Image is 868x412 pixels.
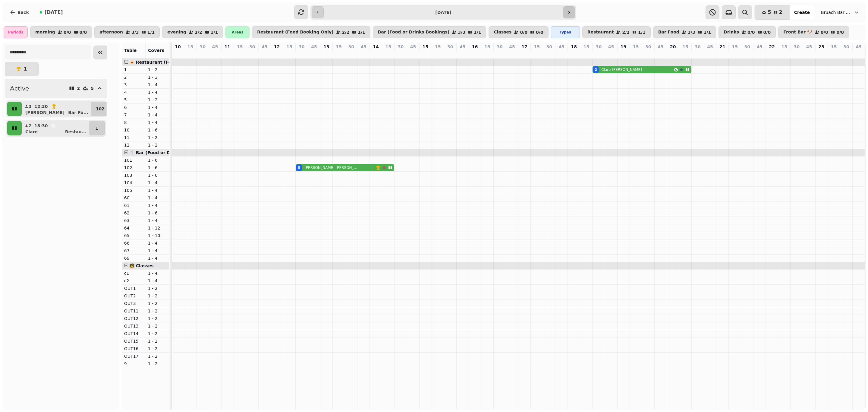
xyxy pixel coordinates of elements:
p: 30 [348,44,354,50]
p: 3 [124,82,143,88]
p: 0 [250,51,255,57]
p: 15 [187,44,193,50]
p: 102 [124,165,143,171]
span: 🍴 Bar (Food or Drinks Bookings) [129,150,207,155]
p: 0 [671,51,675,57]
p: 45 [806,44,812,50]
p: 30 [596,44,602,50]
p: 0 / 0 [64,30,71,34]
p: 0 [213,51,218,57]
p: 18:30 [34,123,48,129]
p: 1 / 1 [638,30,646,34]
p: 1 [124,67,143,73]
p: 0 [571,51,576,57]
p: 12 [274,44,280,50]
p: 0 [844,51,849,57]
p: 0 / 0 [747,30,755,34]
p: 45 [856,44,862,50]
p: 104 [124,180,143,186]
p: OUT3 [124,300,143,306]
p: 0 [522,51,527,57]
p: 1 - 4 [148,104,167,110]
p: 45 [361,44,366,50]
p: 45 [311,44,317,50]
p: 30 [398,44,404,50]
p: 1 - 4 [148,255,167,261]
button: 312:30[PERSON_NAME]Bar Fo... [23,102,90,116]
p: 1 - 2 [148,308,167,314]
p: 0 / 0 [763,30,771,34]
p: 15 [732,44,737,50]
p: Restaurant (Food Booking Only) [257,30,333,35]
p: 0 [646,51,651,57]
p: 0 / 0 [80,30,87,34]
p: 0 / 0 [821,30,828,34]
p: 61 [124,202,143,208]
p: 45 [658,44,663,50]
p: 15 [583,44,589,50]
p: 15 [286,44,292,50]
p: 30 [299,44,304,50]
button: Restaurant (Food Booking Only)2/21/1 [252,26,370,38]
p: 1 - 6 [148,127,167,133]
p: 0 [683,51,688,57]
p: 0 [609,51,614,57]
p: Restau ... [65,129,86,135]
p: 0 [287,51,292,57]
span: Table [124,48,137,53]
p: 60 [124,195,143,201]
span: Covers [148,48,164,53]
p: 45 [509,44,515,50]
p: 0 [460,51,465,57]
p: 1 - 4 [148,112,167,118]
p: 0 [448,51,453,57]
p: 2 / 2 [195,30,202,34]
p: 0 [510,51,514,57]
p: evening [167,30,186,35]
p: 64 [124,225,143,231]
p: 45 [757,44,763,50]
p: OUT12 [124,315,143,322]
p: 45 [262,44,267,50]
p: c1 [124,270,143,276]
p: 15 [682,44,688,50]
p: 0 [559,51,564,57]
p: 0 [708,51,712,57]
p: 1 / 1 [703,30,711,34]
p: 0 [436,51,440,57]
p: 1 - 3 [148,74,167,80]
button: Active25 [5,79,107,98]
p: 45 [410,44,416,50]
p: 0 [175,51,180,57]
p: 2 / 2 [622,30,630,34]
p: 1 / 1 [147,30,155,34]
span: 2 [779,10,782,15]
p: 10 [124,127,143,133]
p: 2 [77,86,80,90]
p: 102 [96,106,105,112]
span: 🧑‍🏫 Classes [129,263,154,268]
button: Collapse sidebar [93,46,107,59]
p: 0 [386,51,391,57]
p: 45 [212,44,218,50]
p: 30 [645,44,651,50]
button: Front Bar 🐶0/00/0 [778,26,849,38]
p: 30 [843,44,849,50]
p: 30 [744,44,750,50]
p: 1 / 1 [358,30,365,34]
p: 13 [323,44,329,50]
p: 30 [447,44,453,50]
p: 1 - 6 [148,210,167,216]
p: 22 [769,44,775,50]
p: 1 - 6 [148,172,167,178]
p: 0 / 0 [520,30,527,34]
p: 3 [299,51,304,57]
p: 0 [819,51,824,57]
p: 65 [124,233,143,239]
button: afternoon3/31/1 [94,26,160,38]
p: 21 [719,44,725,50]
p: Bar Food [658,30,679,35]
p: 1 - 4 [148,119,167,125]
p: 2 [124,74,143,80]
button: Drinks0/00/0 [719,26,776,38]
